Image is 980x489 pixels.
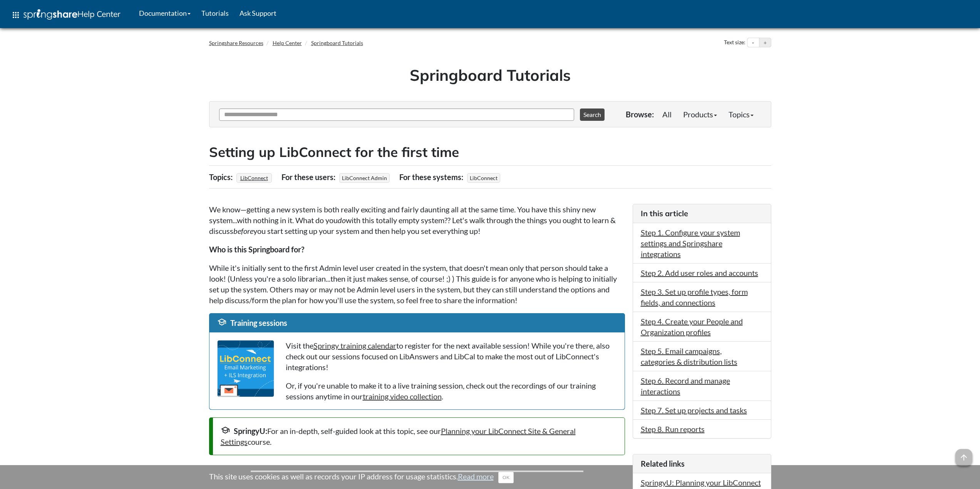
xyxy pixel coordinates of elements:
[11,10,20,20] span: apps
[234,426,267,436] strong: SpringyU:
[221,426,230,435] span: school
[230,318,287,327] span: Training sessions
[77,9,121,19] span: Help Center
[723,107,759,122] a: Topics
[747,38,759,47] button: Decrease text size
[467,173,500,183] span: LibConnect
[281,170,337,184] div: For these users:
[209,40,263,46] a: Springshare Resources
[286,380,617,402] p: Or, if you're unable to make it to a live training session, check out the recordings of our train...
[209,170,235,184] div: Topics:
[6,3,126,27] a: apps Help Center
[677,107,723,122] a: Products
[209,204,625,236] p: We know—getting a new system is both really exciting and fairly daunting all at the same time. Yo...
[23,9,77,20] img: Springshare
[313,341,396,350] a: Springy training calendar
[215,64,766,86] h1: Springboard Tutorials
[221,426,617,447] div: For an in-depth, self-guided look at this topic, see our course.
[759,38,771,47] button: Increase text size
[722,38,747,48] div: Text size:
[955,450,972,459] a: arrow_upward
[399,170,465,184] div: For these systems:
[217,317,226,327] span: school
[641,459,685,468] span: Related links
[641,346,737,366] a: Step 5. Email campaigns, categories & distribution lists
[209,262,625,305] p: While it's initially sent to the first Admin level user created in the system, that doesn't mean ...
[339,173,390,183] span: LibConnect Admin
[657,107,677,122] a: All
[641,268,758,277] a: Step 2. Add user roles and accounts
[286,340,617,372] p: Visit the to register for the next available session! While you're there, also check out our sess...
[234,3,282,23] a: Ask Support
[641,317,743,337] a: Step 4. Create your People and Organization profiles
[209,143,771,162] h2: Setting up LibConnect for the first time
[233,226,253,235] em: before
[273,40,302,46] a: Help Center
[311,40,363,46] a: Springboard Tutorials
[134,3,196,23] a: Documentation
[641,228,740,259] a: Step 1. Configure your system settings and Springshare integrations
[363,392,442,401] a: training video collection
[641,376,730,396] a: Step 6. Record and manage interactions
[641,287,748,307] a: Step 3. Set up profile types, form fields, and connections
[217,340,274,397] img: Workshop banner
[201,471,779,483] div: This site uses cookies as well as records your IP address for usage statistics.
[641,208,763,219] h3: In this article
[239,172,269,184] a: LibConnect
[626,109,654,120] p: Browse:
[641,406,747,415] a: Step 7. Set up projects and tasks
[955,449,972,466] span: arrow_upward
[209,245,304,254] strong: Who is this Springboard for?
[580,108,605,121] button: Search
[338,215,346,225] i: do
[641,424,705,434] a: Step 8. Run reports
[196,3,234,23] a: Tutorials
